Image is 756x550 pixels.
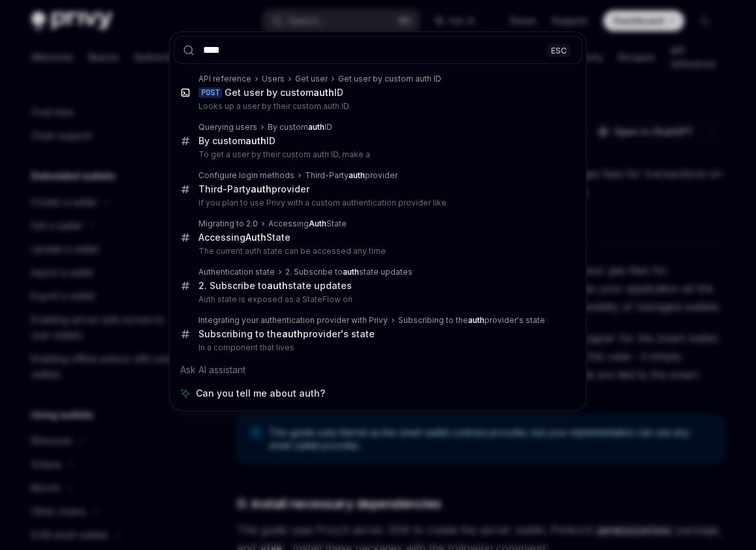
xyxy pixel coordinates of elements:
span: Can you tell me about auth? [196,387,325,400]
b: auth [343,267,359,277]
div: Third-Party provider [198,183,309,195]
div: Get user [295,74,328,84]
div: Accessing State [268,219,347,229]
b: auth [308,122,324,132]
b: auth [251,183,272,194]
div: POST [198,87,222,98]
div: ESC [547,43,571,57]
div: API reference [198,74,251,84]
p: The current auth state can be accessed any time [198,246,555,256]
div: By custom ID [268,122,332,132]
p: If you plan to use Privy with a custom authentication provider like [198,198,555,208]
div: Configure login methods [198,170,294,181]
div: Subscribing to the provider's state [398,315,545,326]
div: By custom ID [198,135,276,147]
div: Ask AI assistant [174,358,582,382]
p: Auth state is exposed as a StateFlow on [198,294,555,305]
b: auth [282,328,303,339]
b: Auth [245,232,266,243]
div: Migrating to 2.0 [198,219,258,229]
div: Authentication state [198,267,275,277]
b: Auth [309,219,326,228]
div: Get user by custom auth ID [338,74,441,84]
p: Looks up a user by their custom auth ID. [198,101,555,112]
b: auth [313,87,334,98]
div: 2. Subscribe to state updates [285,267,413,277]
div: Users [262,74,285,84]
div: Third-Party provider [305,170,398,181]
div: Get user by custom ID [225,87,343,99]
div: Subscribing to the provider's state [198,328,375,340]
b: auth [468,315,484,325]
div: 2. Subscribe to state updates [198,280,352,292]
div: Querying users [198,122,257,132]
p: In a component that lives [198,343,555,353]
div: Accessing State [198,232,291,243]
b: auth [349,170,365,180]
b: auth [245,135,266,146]
div: Integrating your authentication provider with Privy [198,315,388,326]
p: To get a user by their custom auth ID, make a [198,149,555,160]
b: auth [267,280,288,291]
